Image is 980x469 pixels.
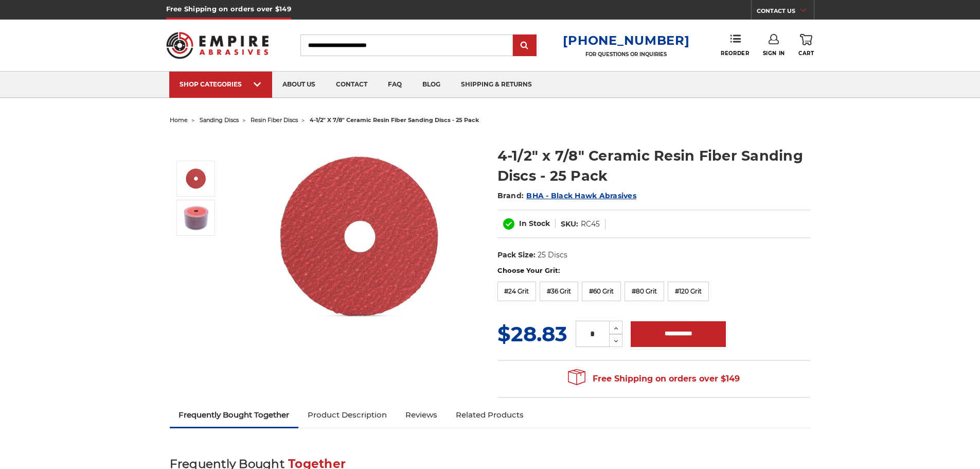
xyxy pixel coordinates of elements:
[721,50,749,57] span: Reorder
[183,205,209,231] img: 4.5 inch ceramic resin fiber discs
[526,191,636,200] a: BHA - Black Hawk Abrasives
[166,25,269,65] img: Empire Abrasives
[497,250,536,260] dt: Pack Size:
[272,72,326,98] a: about us
[763,50,785,57] span: Sign In
[310,116,479,124] span: 4-1/2" x 7/8" ceramic resin fiber sanding discs - 25 pack
[497,266,811,276] label: Choose Your Grit:
[451,72,542,98] a: shipping & returns
[519,219,550,228] span: In Stock
[757,5,814,20] a: CONTACT US
[326,72,378,98] a: contact
[568,369,740,389] span: Free Shipping on orders over $149
[497,146,811,186] h1: 4-1/2" x 7/8" Ceramic Resin Fiber Sanding Discs - 25 Pack
[581,219,600,230] dd: RC45
[298,404,396,426] a: Product Description
[170,116,188,124] a: home
[258,135,464,339] img: 4-1/2" ceramic resin fiber disc
[798,34,814,57] a: Cart
[200,116,239,124] a: sanding discs
[561,219,578,230] dt: SKU:
[447,404,533,426] a: Related Products
[183,166,209,192] img: 4-1/2" ceramic resin fiber disc
[180,80,262,88] div: SHOP CATEGORIES
[798,50,814,57] span: Cart
[170,404,299,426] a: Frequently Bought Together
[396,404,447,426] a: Reviews
[538,250,567,260] dd: 25 Discs
[251,116,298,124] a: resin fiber discs
[563,33,689,48] a: [PHONE_NUMBER]
[563,51,689,58] p: FOR QUESTIONS OR INQUIRIES
[412,72,451,98] a: blog
[497,191,524,200] span: Brand:
[721,34,749,56] a: Reorder
[497,321,567,346] span: $28.83
[378,72,412,98] a: faq
[514,36,535,56] input: Submit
